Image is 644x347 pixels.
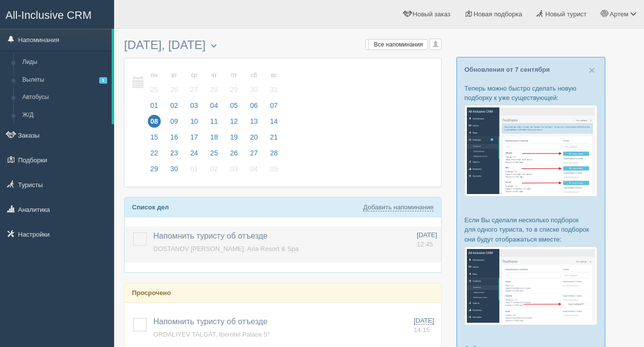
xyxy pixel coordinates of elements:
span: 09 [168,115,181,128]
a: 28 [264,148,281,163]
span: 13 [248,115,260,128]
a: Добавить напоминание [363,203,434,211]
a: 22 [145,148,164,163]
span: 29 [228,83,241,96]
p: Теперь можно быстро сделать новую подборку к уже существующей: [464,84,597,102]
a: 27 [245,148,263,163]
a: 20 [245,132,263,148]
span: [DATE] [414,317,434,325]
a: чт 28 [205,66,224,100]
small: пт [228,71,241,80]
h3: [DATE], [DATE] [124,39,442,53]
a: 05 [225,100,244,116]
span: 01 [148,99,161,112]
span: Новый турист [545,10,586,18]
span: Новый заказ [413,10,451,18]
span: 24 [188,147,200,159]
a: 04 [245,163,263,179]
span: Напомнить туристу об отъезде [153,317,267,326]
span: 16 [168,131,181,144]
a: пт 29 [225,66,244,100]
img: %D0%BF%D0%BE%D0%B4%D0%B1%D0%BE%D1%80%D0%BA%D0%B0-%D1%82%D1%83%D1%80%D0%B8%D1%81%D1%82%D1%83-%D1%8... [464,105,597,197]
span: 04 [208,99,221,112]
a: 05 [264,163,281,179]
span: 26 [228,147,241,159]
a: ORDALIYEV TALGAT, Iberotel Palace 5* [153,331,270,338]
p: Если Вы сделали несколько подборок для одного туриста, то в списке подборок они будут отображатьс... [464,215,597,244]
b: Список дел [132,203,169,211]
span: 25 [208,147,221,159]
small: сб [248,71,260,80]
span: 14:15 [414,326,430,334]
small: вт [168,71,181,80]
a: All-Inclusive CRM [0,0,114,28]
small: вс [267,71,280,80]
span: 03 [228,162,241,175]
a: 18 [205,132,224,148]
span: [DATE] [417,231,437,239]
span: 18 [208,131,221,144]
a: вс 31 [264,66,281,100]
a: 19 [225,132,244,148]
span: 22 [148,147,161,159]
a: 13 [245,116,263,132]
span: 12:45 [417,241,433,248]
a: пн 25 [145,66,164,100]
span: Артем [610,10,629,18]
span: All-Inclusive CRM [5,9,92,21]
a: [DATE] 12:45 [417,231,437,249]
a: 30 [165,163,184,179]
a: 29 [145,163,164,179]
span: 25 [148,83,161,96]
a: 03 [185,100,203,116]
a: 03 [225,163,244,179]
a: 11 [205,116,224,132]
span: × [589,64,595,76]
a: 17 [185,132,203,148]
span: 28 [208,83,221,96]
span: Все напоминания [374,41,423,48]
a: Ж/Д [18,106,112,124]
img: %D0%BF%D0%BE%D0%B4%D0%B1%D0%BE%D1%80%D0%BA%D0%B8-%D0%B3%D1%80%D1%83%D0%BF%D0%BF%D0%B0-%D1%81%D1%8... [464,247,597,325]
span: 23 [168,147,181,159]
a: Автобусы [18,89,112,106]
span: 15 [148,131,161,144]
a: 01 [185,163,203,179]
span: Новая подборка [473,10,522,18]
a: 25 [205,148,224,163]
b: Просрочено [132,289,171,297]
a: Лиды [18,53,112,71]
small: пн [148,71,161,80]
small: чт [208,71,221,80]
span: 21 [267,131,280,144]
span: 14 [267,115,280,128]
a: 15 [145,132,164,148]
a: 01 [145,100,164,116]
a: 10 [185,116,203,132]
a: 12 [225,116,244,132]
span: 05 [228,99,241,112]
a: DOSTANOV [PERSON_NAME], Aria Resort & Spa [153,245,299,252]
span: 02 [208,162,221,175]
span: 10 [188,115,200,128]
a: 08 [145,116,164,132]
span: 01 [188,162,200,175]
span: 11 [208,115,221,128]
a: Вылеты1 [18,71,112,89]
a: ср 27 [185,66,203,100]
span: 19 [228,131,241,144]
small: ср [188,71,200,80]
span: 26 [168,83,181,96]
a: сб 30 [245,66,263,100]
a: [DATE] 14:15 [414,316,437,335]
span: 02 [168,99,181,112]
span: 17 [188,131,200,144]
span: 30 [168,162,181,175]
a: Напомнить туристу об отъезде [153,232,267,240]
a: 07 [264,100,281,116]
span: 20 [248,131,260,144]
span: 04 [248,162,260,175]
span: 06 [248,99,260,112]
span: 28 [267,147,280,159]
